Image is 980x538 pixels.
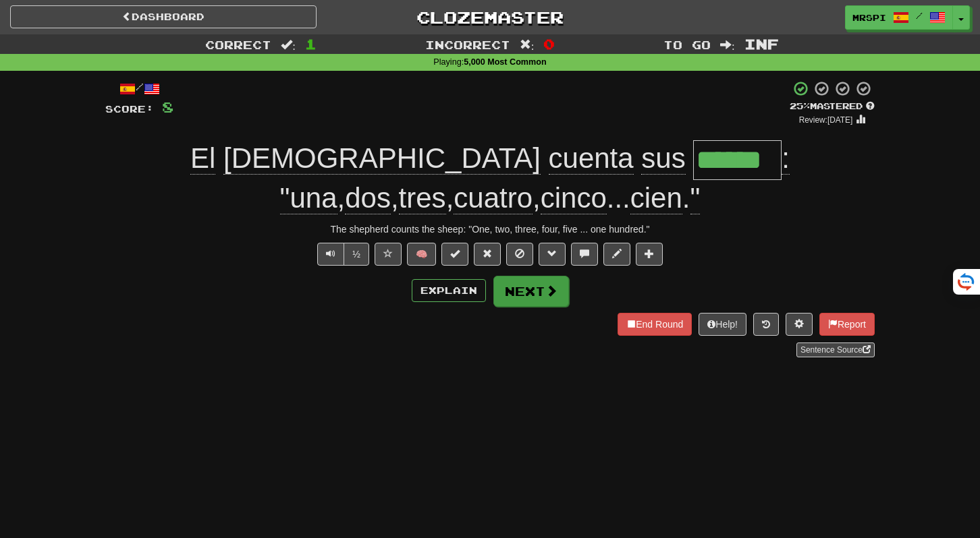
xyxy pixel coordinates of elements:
span: dos [345,182,391,214]
span: Inf [744,36,779,52]
span: 0 [543,36,555,52]
a: MrsPi / [845,5,953,30]
span: Incorrect [425,38,510,51]
span: 8 [162,98,173,115]
span: sus [641,142,685,175]
span: cinco [541,182,607,214]
button: Edit sentence (alt+d) [603,243,630,266]
span: MrsPi [852,11,886,24]
span: El [190,142,215,175]
span: : [782,142,790,175]
button: Round history (alt+y) [753,313,779,336]
span: / [916,11,923,20]
a: Dashboard [10,5,317,28]
span: Score: [105,103,154,115]
span: Correct [205,38,271,51]
button: Explain [412,279,486,302]
div: Mastered [790,100,875,113]
div: / [105,80,173,97]
span: 1 [305,36,317,52]
a: Clozemaster [337,5,643,29]
span: 25 % [790,100,810,111]
strong: 5,000 Most Common [464,57,546,67]
span: cuatro [454,182,533,214]
button: Favorite sentence (alt+f) [375,243,402,266]
button: Ignore sentence (alt+i) [506,243,533,266]
button: Add to collection (alt+a) [636,243,663,266]
a: Sentence Source [796,342,875,357]
div: The shepherd counts the sheep: "One, two, three, four, five ... one hundred." [105,222,875,236]
button: Grammar (alt+g) [539,243,566,266]
span: : [520,39,535,51]
div: Text-to-speech controls [315,243,369,266]
span: [DEMOGRAPHIC_DATA] [223,142,541,175]
button: Next [493,276,569,307]
span: cuenta [549,142,634,175]
span: , , , , ... . [280,142,790,214]
span: cien [630,182,682,214]
button: Discuss sentence (alt+u) [571,243,598,266]
span: "una [280,182,337,214]
button: Reset to 0% Mastered (alt+r) [474,243,501,266]
button: Set this sentence to 100% Mastered (alt+m) [441,243,468,266]
button: 🧠 [407,243,436,266]
button: End Round [618,313,692,336]
button: Report [819,313,875,336]
button: Play sentence audio (ctl+space) [317,243,344,266]
span: tres [399,182,446,214]
span: : [720,39,735,51]
button: ½ [344,243,369,266]
span: " [690,182,701,214]
span: : [281,39,296,51]
small: Review: [DATE] [799,115,853,125]
button: Help! [699,313,746,336]
span: To go [663,38,711,51]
